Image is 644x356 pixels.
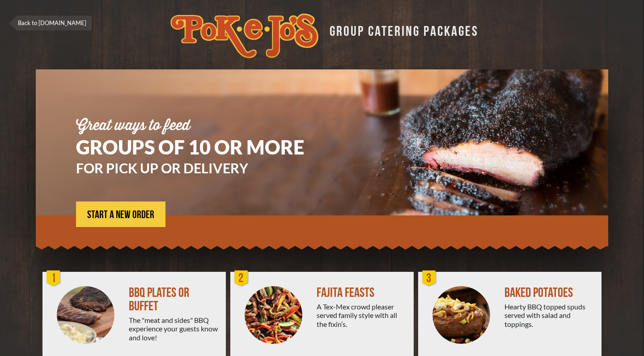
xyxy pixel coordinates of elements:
[317,286,407,300] div: FAJITA FEASTS
[129,286,219,313] div: BBQ PLATES OR BUFFET
[317,302,407,328] div: A Tex-Mex crowd pleaser served family style with all the fixin’s.
[129,316,219,342] div: The "meat and sides" BBQ experience your guests know and love!
[420,270,438,287] div: 3
[504,286,594,300] div: BAKED POTATOES
[9,16,92,30] a: Back to [DOMAIN_NAME]
[323,21,479,38] div: GROUP CATERING PACKAGES
[76,202,165,227] a: START A NEW ORDER
[45,270,63,287] div: 1
[233,270,250,287] div: 2
[432,286,490,344] img: PEJ-Baked-Potato.png
[504,302,594,328] div: Hearty BBQ topped spuds served with salad and toppings.
[76,137,331,157] h1: GROUPS OF 10 OR MORE
[87,210,154,220] span: START A NEW ORDER
[57,286,114,344] img: PEJ-BBQ-Buffet.png
[76,119,331,133] div: Great ways to feed
[76,161,331,175] h3: FOR PICK UP OR DELIVERY
[170,13,318,58] img: logo.svg
[245,286,302,344] img: PEJ-Fajitas.png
